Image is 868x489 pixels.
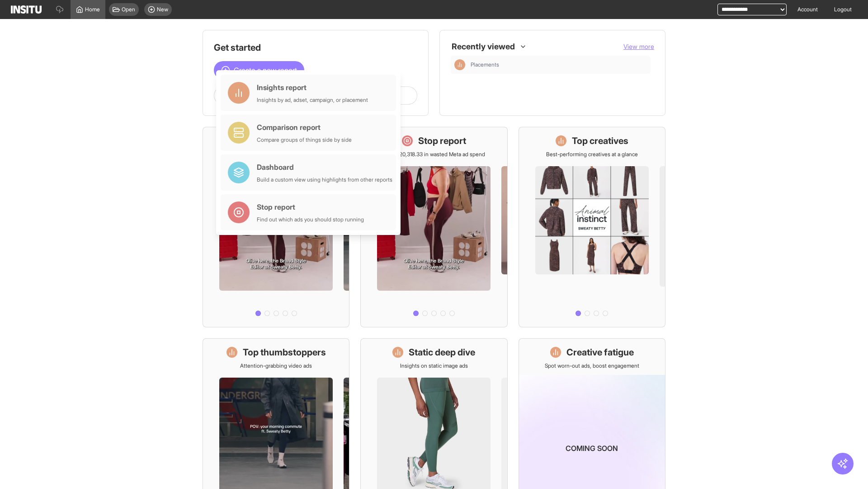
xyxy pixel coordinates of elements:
[243,346,326,359] h1: Top thumbstoppers
[234,65,297,76] span: Create a new report
[257,162,392,173] div: Dashboard
[400,362,468,369] p: Insights on static image ads
[257,176,392,183] div: Build a custom view using highlights from other reports
[623,43,654,50] span: View more
[471,61,647,68] span: Placements
[572,134,628,147] h1: Top creatives
[257,216,364,223] div: Find out which ads you should stop running
[122,6,135,13] span: Open
[85,6,100,13] span: Home
[418,134,466,147] h1: Stop report
[383,151,485,158] p: Save £20,318.33 in wasted Meta ad spend
[11,5,42,14] img: Logo
[214,61,304,79] button: Create a new report
[471,61,499,68] span: Placements
[454,59,465,70] div: Insights
[257,96,368,104] div: Insights by ad, adset, campaign, or placement
[214,41,417,54] h1: Get started
[257,122,352,133] div: Comparison report
[519,127,665,327] a: Top creativesBest-performing creatives at a glance
[360,127,507,327] a: Stop reportSave £20,318.33 in wasted Meta ad spend
[203,127,349,327] a: What's live nowSee all active ads instantly
[257,201,364,212] div: Stop report
[623,42,654,51] button: View more
[257,82,368,93] div: Insights report
[240,362,312,369] p: Attention-grabbing video ads
[409,346,475,359] h1: Static deep dive
[546,151,638,158] p: Best-performing creatives at a glance
[157,6,168,13] span: New
[257,136,352,144] div: Compare groups of things side by side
